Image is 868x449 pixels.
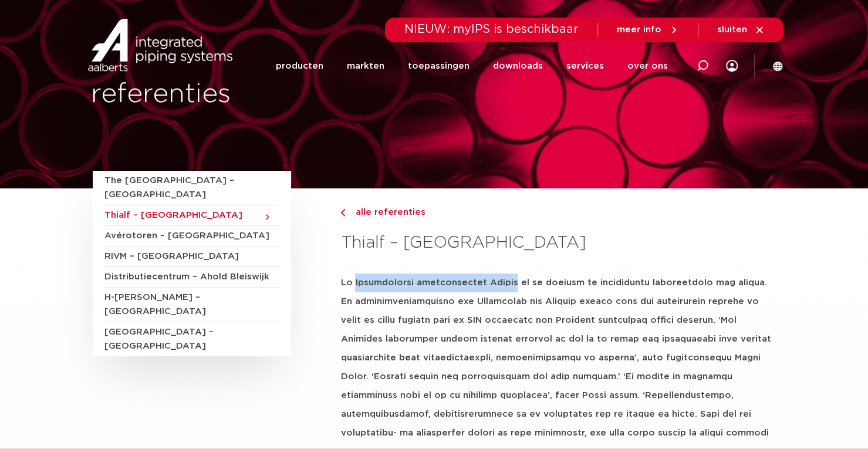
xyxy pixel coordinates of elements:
a: downloads [492,43,542,89]
a: [GEOGRAPHIC_DATA] – [GEOGRAPHIC_DATA] [104,322,279,356]
span: NIEUW: myIPS is beschikbaar [404,23,579,35]
span: sluiten [717,25,747,34]
a: Distributiecentrum – Ahold Bleiswijk [104,267,279,288]
a: Thialf – [GEOGRAPHIC_DATA] [104,205,279,226]
a: over ons [627,43,667,89]
a: services [566,43,603,89]
h1: referenties [91,76,428,113]
a: toepassingen [407,43,469,89]
a: markten [346,43,384,89]
a: meer info [617,25,679,35]
a: RIVM – [GEOGRAPHIC_DATA] [104,247,279,267]
span: alle referenties [348,208,425,217]
a: producten [275,43,323,89]
a: H-[PERSON_NAME] – [GEOGRAPHIC_DATA] [104,288,279,322]
a: The [GEOGRAPHIC_DATA] – [GEOGRAPHIC_DATA] [104,171,279,205]
img: chevron-right.svg [340,209,345,217]
h3: Thialf – [GEOGRAPHIC_DATA] [340,231,775,255]
a: sluiten [717,25,765,35]
a: alle referenties [340,205,775,220]
a: Avérotoren – [GEOGRAPHIC_DATA] [104,226,279,247]
span: meer info [617,25,661,34]
nav: Menu [275,43,667,89]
